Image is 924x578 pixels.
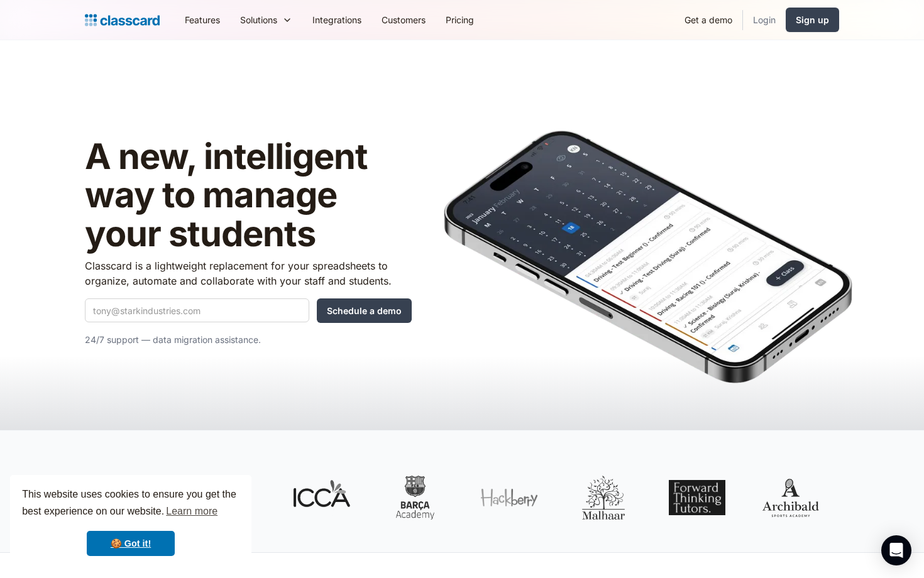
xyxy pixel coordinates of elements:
div: Sign up [796,13,829,26]
a: Get a demo [674,6,742,34]
input: Schedule a demo [317,298,412,323]
div: Solutions [230,6,302,34]
a: Customers [371,6,436,34]
div: cookieconsent [10,475,251,568]
form: Quick Demo Form [85,298,412,323]
h1: A new, intelligent way to manage your students [85,138,412,254]
a: dismiss cookie message [87,531,175,556]
p: Classcard is a lightweight replacement for your spreadsheets to organize, automate and collaborat... [85,258,412,288]
a: Logo [85,11,160,29]
a: Pricing [436,6,484,34]
a: Sign up [786,8,839,32]
a: learn more about cookies [164,502,219,521]
input: tony@starkindustries.com [85,298,309,322]
a: Integrations [302,6,371,34]
p: 24/7 support — data migration assistance. [85,332,412,347]
a: Features [175,6,230,34]
span: This website uses cookies to ensure you get the best experience on our website. [22,487,239,521]
a: Login [743,6,786,34]
div: Solutions [240,13,277,26]
div: Open Intercom Messenger [881,535,911,565]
